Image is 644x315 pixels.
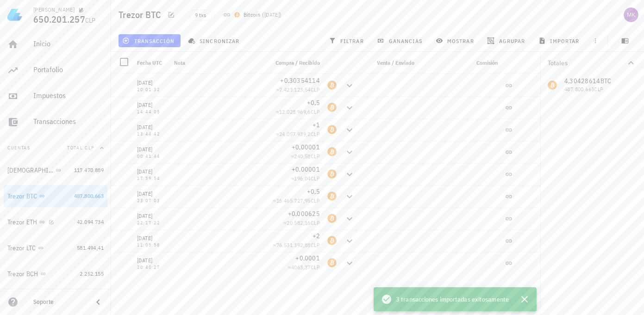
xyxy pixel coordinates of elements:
[534,34,585,47] button: importar
[476,59,498,66] span: Comisión
[174,59,185,66] span: Nota
[540,37,580,44] span: importar
[432,34,480,47] button: mostrar
[276,86,320,93] span: ≈
[279,130,311,137] span: 24.057.939,2
[279,108,311,115] span: 12.028.969,6
[287,219,311,226] span: 20.582,16
[264,52,324,74] div: Compra / Recibido
[67,145,94,151] span: Total CLP
[184,34,245,47] button: sincronizar
[311,175,320,182] span: CLP
[137,87,167,92] div: 20:01:32
[33,13,85,25] span: 650.201.257
[137,123,167,132] div: [DATE]
[7,192,38,200] div: Trezor BTC
[292,165,320,173] span: +0,00001
[7,244,36,252] div: Trezor LTC
[133,52,170,74] div: Fecha UTC
[280,76,320,85] span: +0,30354114
[276,241,311,248] span: 76.531.392,88
[119,34,181,47] button: transacción
[311,153,320,160] span: CLP
[4,33,107,56] a: Inicio
[7,167,54,174] div: [DEMOGRAPHIC_DATA]
[124,37,175,44] span: transacción
[4,211,107,233] a: Trezor ETH 42.094.734
[137,110,167,114] div: 14:44:05
[396,294,509,304] span: 3 transacciones importadas exitosamente
[4,59,107,81] a: Portafolio
[313,121,320,129] span: +1
[311,241,320,248] span: CLP
[548,60,625,66] div: Totales
[33,6,75,13] div: [PERSON_NAME]
[170,52,264,74] div: Nota
[137,256,167,265] div: [DATE]
[137,189,167,198] div: [DATE]
[327,236,337,245] div: BTC-icon
[137,234,167,243] div: [DATE]
[483,34,531,47] button: agrupar
[195,10,206,20] span: 9 txs
[74,192,104,199] span: 487.800.663
[294,153,310,160] span: 240,58
[327,147,337,156] div: BTC-icon
[325,34,369,47] button: filtrar
[4,111,107,133] a: Transacciones
[4,237,107,259] a: Trezor LTC 581.494,41
[311,219,320,226] span: CLP
[279,86,311,93] span: 7.423.123,54
[327,125,337,134] div: BTC-icon
[7,270,38,278] div: Trezor BCH
[74,167,104,173] span: 117.470.889
[311,108,320,115] span: CLP
[80,270,104,277] span: 2.252.155
[435,52,501,74] div: Comisión
[276,130,320,137] span: ≈
[119,7,165,22] h1: Trezor BTC
[294,175,310,182] span: 196,04
[291,175,320,182] span: ≈
[137,211,167,221] div: [DATE]
[137,154,167,159] div: 00:41:44
[137,198,167,203] div: 23:07:03
[137,167,167,176] div: [DATE]
[7,218,38,226] div: Trezor ETH
[540,52,644,74] button: Totales
[273,197,320,204] span: ≈
[275,59,320,66] span: Compra / Recibido
[313,232,320,240] span: +2
[137,265,167,270] div: 20:40:27
[276,108,320,115] span: ≈
[295,254,320,262] span: +0,0001
[307,99,320,107] span: +0,5
[33,91,104,100] div: Impuestos
[291,264,311,271] span: 4063,37
[33,39,104,48] div: Inicio
[234,12,240,18] img: btc.svg
[288,264,320,271] span: ≈
[377,59,414,66] span: Venta / Enviado
[7,7,22,22] img: LedgiFi
[327,214,337,223] div: BTC-icon
[4,137,107,159] button: CuentasTotal CLP
[244,10,261,19] div: Bitcoin
[4,85,107,107] a: Impuestos
[33,65,104,74] div: Portafolio
[77,244,104,251] span: 581.494,41
[327,169,337,179] div: BTC-icon
[311,197,320,204] span: CLP
[137,78,167,87] div: [DATE]
[292,143,320,151] span: +0,00001
[33,117,104,126] div: Transacciones
[33,298,85,306] div: Soporte
[327,258,337,267] div: BTC-icon
[137,145,167,154] div: [DATE]
[624,7,638,22] div: avatar
[311,264,320,271] span: CLP
[291,153,320,160] span: ≈
[137,243,167,247] div: 11:05:58
[262,10,281,19] span: ( )
[273,241,320,248] span: ≈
